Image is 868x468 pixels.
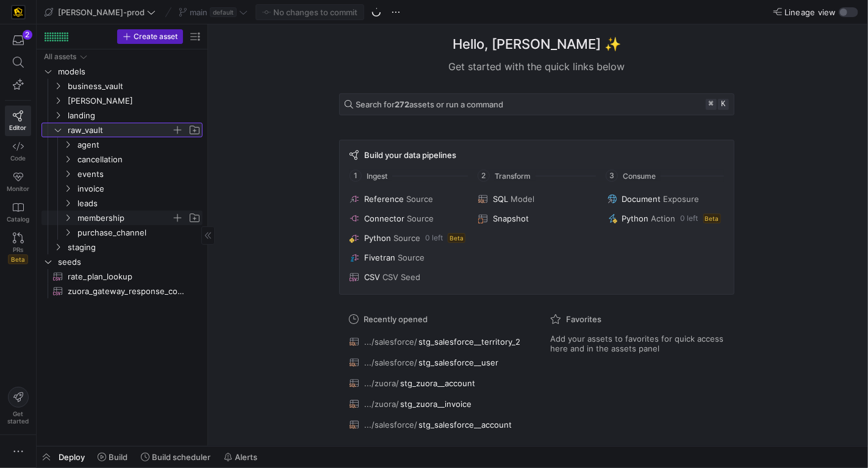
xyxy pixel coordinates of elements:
[347,231,468,245] button: PythonSource0 leftBeta
[406,194,433,204] span: Source
[77,182,201,196] span: invoice
[134,32,178,41] span: Create asset
[448,233,465,243] span: Beta
[346,334,526,350] button: .../salesforce/stg_salesforce__territory_2
[418,420,512,430] span: stg_salesforce__account
[784,7,836,17] span: Lineage view
[109,452,127,462] span: Build
[418,337,520,347] span: stg_salesforce__territory_2
[5,167,31,197] a: Monitor
[77,196,201,211] span: leads
[364,194,404,204] span: Reference
[346,417,526,433] button: .../salesforce/stg_salesforce__account
[41,211,203,225] div: Press SPACE to select this row.
[5,29,31,51] button: 2
[664,194,700,204] span: Exposure
[5,382,31,430] button: Getstarted
[92,447,133,467] button: Build
[400,399,472,409] span: stg_zuora__invoice
[493,194,508,204] span: SQL
[68,94,201,108] span: [PERSON_NAME]
[476,211,597,226] button: Snapshot
[41,269,203,284] a: rate_plan_lookup​​​​​​
[41,79,203,93] div: Press SPACE to select this row.
[13,246,23,253] span: PRs
[476,192,597,206] button: SQLModel
[68,284,188,298] span: zuora_gateway_response_codes​​​​​​
[58,7,145,17] span: [PERSON_NAME]-prod
[8,254,28,264] span: Beta
[364,337,417,347] span: .../salesforce/
[681,214,698,223] span: 0 left
[364,420,417,430] span: .../salesforce/
[41,108,203,123] div: Press SPACE to select this row.
[44,52,76,61] div: All assets
[347,250,468,265] button: FivetranSource
[407,214,434,223] span: Source
[59,452,85,462] span: Deploy
[364,253,395,262] span: Fivetran
[41,181,203,196] div: Press SPACE to select this row.
[364,378,399,388] span: .../zuora/
[364,314,428,324] span: Recently opened
[23,30,32,40] div: 2
[364,214,404,223] span: Connector
[41,93,203,108] div: Press SPACE to select this row.
[12,6,24,18] img: https://storage.googleapis.com/y42-prod-data-exchange/images/uAsz27BndGEK0hZWDFeOjoxA7jCwgK9jE472...
[346,375,526,391] button: .../zuora/stg_zuora__account
[41,240,203,254] div: Press SPACE to select this row.
[77,138,201,152] span: agent
[339,59,734,74] div: Get started with the quick links below
[41,64,203,79] div: Press SPACE to select this row.
[605,192,726,206] button: DocumentExposure
[41,254,203,269] div: Press SPACE to select this row.
[347,211,468,226] button: ConnectorSource
[418,358,498,367] span: stg_salesforce__user
[622,214,649,223] span: Python
[364,399,399,409] span: .../zuora/
[651,214,676,223] span: Action
[364,233,391,243] span: Python
[425,234,443,242] span: 0 left
[706,99,717,110] kbd: ⌘
[152,452,210,462] span: Build scheduler
[395,99,409,109] strong: 272
[5,228,31,269] a: PRsBeta
[493,214,529,223] span: Snapshot
[41,49,203,64] div: Press SPACE to select this row.
[77,211,171,225] span: membership
[393,233,420,243] span: Source
[364,272,380,282] span: CSV
[7,410,29,425] span: Get started
[356,99,503,109] span: Search for assets or run a command
[364,150,456,160] span: Build your data pipelines
[41,167,203,181] div: Press SPACE to select this row.
[453,34,621,54] h1: Hello, [PERSON_NAME] ✨
[622,194,661,204] span: Document
[347,192,468,206] button: ReferenceSource
[58,65,201,79] span: models
[605,211,726,226] button: PythonAction0 leftBeta
[5,2,31,23] a: https://storage.googleapis.com/y42-prod-data-exchange/images/uAsz27BndGEK0hZWDFeOjoxA7jCwgK9jE472...
[511,194,534,204] span: Model
[41,137,203,152] div: Press SPACE to select this row.
[398,253,425,262] span: Source
[218,447,263,467] button: Alerts
[41,225,203,240] div: Press SPACE to select this row.
[550,334,725,353] span: Add your assets to favorites for quick access here and in the assets panel
[68,123,171,137] span: raw_vault
[5,136,31,167] a: Code
[364,358,417,367] span: .../salesforce/
[41,284,203,298] a: zuora_gateway_response_codes​​​​​​
[77,167,201,181] span: events
[77,226,201,240] span: purchase_channel
[400,378,475,388] span: stg_zuora__account
[10,124,27,131] span: Editor
[235,452,257,462] span: Alerts
[382,272,420,282] span: CSV Seed
[7,185,29,192] span: Monitor
[10,154,26,162] span: Code
[5,106,31,136] a: Editor
[41,4,159,20] button: [PERSON_NAME]-prod
[41,152,203,167] div: Press SPACE to select this row.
